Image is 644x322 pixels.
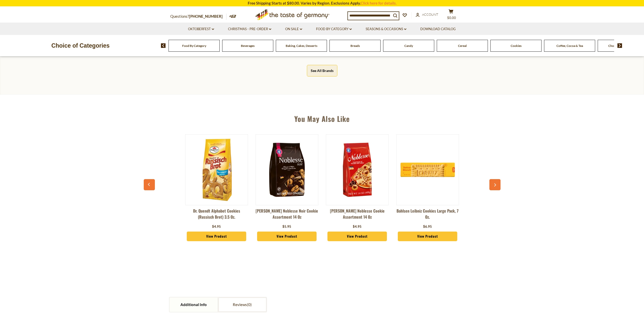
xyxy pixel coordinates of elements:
button: See All Brands [307,65,337,76]
a: Bahlsen Leibniz Cookies Large Pack, 7 oz. [396,208,459,223]
a: View Product [327,232,387,241]
span: Account [422,12,438,16]
button: $0.00 [444,9,459,22]
a: Click here for details. [361,1,397,5]
a: [PHONE_NUMBER] [189,14,223,18]
a: Oktoberfest [188,26,214,32]
a: Seasons & Occasions [366,26,406,32]
div: $4.95 [353,224,362,229]
a: View Product [398,232,458,241]
img: next arrow [617,43,622,48]
a: Account [416,12,438,17]
a: Chocolate & Marzipan [608,44,638,48]
a: [PERSON_NAME] Noblesse Cookie Assortment 14 oz [326,208,389,223]
a: Coffee, Cocoa & Tea [556,44,583,48]
div: $6.95 [423,224,432,229]
img: Hans Freitag Noblesse Cookie Assortment 14 oz [326,139,388,201]
div: $4.95 [212,224,221,229]
img: Hans Freitag Noblesse Noir Cookie Assortment 14 oz [256,139,318,201]
a: Christmas - PRE-ORDER [228,26,271,32]
p: Questions? [170,13,226,20]
a: Baking, Cakes, Desserts [286,44,317,48]
a: Beverages [241,44,255,48]
div: $5.95 [282,224,291,229]
a: Food By Category [316,26,352,32]
a: [PERSON_NAME] Noblesse Noir Cookie Assortment 14 oz [256,208,318,223]
div: You May Also Like [146,107,498,128]
a: Cereal [458,44,467,48]
a: Download Catalog [420,26,456,32]
img: previous arrow [161,43,166,48]
a: Food By Category [182,44,206,48]
a: Cookies [511,44,522,48]
a: Dr. Quendt Alphabet Cookies (Russisch Brot) 3.5 oz. [185,208,248,223]
a: On Sale [285,26,302,32]
a: Candy [404,44,413,48]
img: Dr. Quendt Alphabet Cookies (Russisch Brot) 3.5 oz. [185,139,248,201]
a: Breads [350,44,360,48]
a: View Product [257,232,317,241]
a: View Product [187,232,246,241]
span: $0.00 [447,16,456,20]
img: Bahlsen Leibniz Cookies Large Pack, 7 oz. [397,139,459,201]
a: Additional Info [170,297,218,312]
a: Reviews [218,297,266,312]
